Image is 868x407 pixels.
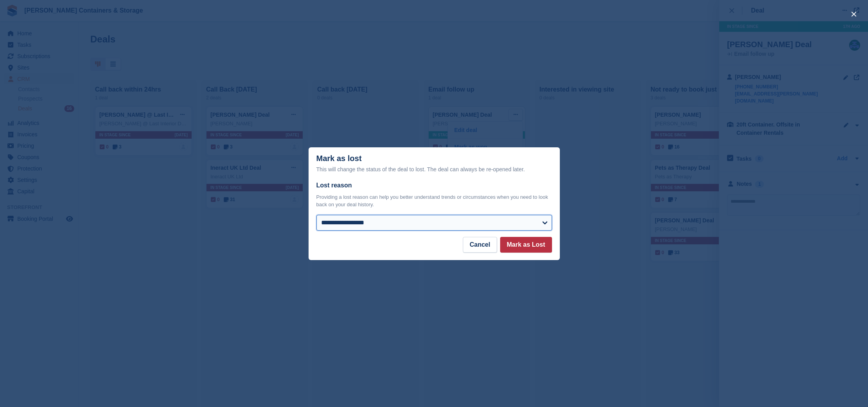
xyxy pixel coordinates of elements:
button: Mark as Lost [500,237,552,253]
button: close [848,8,860,20]
label: Lost reason [316,181,552,190]
div: Mark as lost [316,154,552,174]
p: Providing a lost reason can help you better understand trends or circumstances when you need to l... [316,193,552,209]
button: Cancel [463,237,497,253]
div: This will change the status of the deal to lost. The deal can always be re-opened later. [316,165,552,174]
